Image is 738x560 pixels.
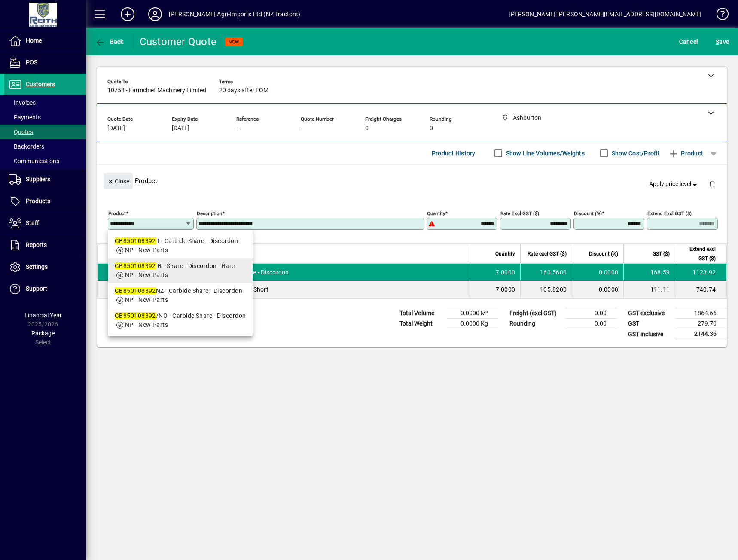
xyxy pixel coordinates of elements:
[107,174,129,189] span: Close
[649,180,699,189] span: Apply price level
[115,237,156,244] em: GB850108392
[395,319,447,329] td: Total Weight
[716,38,719,45] span: S
[4,256,86,278] a: Settings
[504,149,585,158] label: Show Line Volumes/Weights
[125,271,168,278] span: NP - New Parts
[716,35,729,49] span: ave
[115,312,156,319] em: GB850108392
[108,308,253,333] mat-option: GB850108392/NO - Carbide Share - Discordon
[432,146,476,160] span: Product History
[526,285,567,294] div: 105.8200
[95,38,124,45] span: Back
[93,34,126,49] button: Back
[101,177,135,185] app-page-header-button: Close
[447,308,498,319] td: 0.0000 M³
[115,262,156,269] em: GB850108392
[115,262,246,271] div: -B - Share - Discordon - Bare
[495,249,515,259] span: Quantity
[9,128,33,135] span: Quotes
[114,6,141,22] button: Add
[509,7,701,21] div: [PERSON_NAME] [PERSON_NAME][EMAIL_ADDRESS][DOMAIN_NAME]
[623,264,675,281] td: 168.59
[528,249,567,259] span: Rate excl GST ($)
[675,319,727,329] td: 279.70
[4,234,86,256] a: Reports
[172,125,189,132] span: [DATE]
[125,296,168,303] span: NP - New Parts
[4,154,86,168] a: Communications
[26,263,48,270] span: Settings
[26,219,39,226] span: Staff
[9,143,44,150] span: Backorders
[140,35,217,49] div: Customer Quote
[9,114,41,121] span: Payments
[4,139,86,154] a: Backorders
[86,34,133,49] app-page-header-button: Back
[668,146,703,160] span: Product
[4,95,86,110] a: Invoices
[428,146,479,161] button: Product History
[26,59,37,66] span: POS
[141,6,169,22] button: Profile
[624,329,675,340] td: GST inclusive
[646,177,702,192] button: Apply price level
[169,7,300,21] div: [PERSON_NAME] Agri-Imports Ltd (NZ Tractors)
[236,125,238,132] span: -
[365,125,369,132] span: 0
[427,210,445,216] mat-label: Quantity
[4,125,86,139] a: Quotes
[680,244,716,263] span: Extend excl GST ($)
[26,176,50,183] span: Suppliers
[589,249,618,259] span: Discount (%)
[572,264,623,281] td: 0.0000
[9,99,36,106] span: Invoices
[219,87,268,94] span: 20 days after EOM
[430,125,433,132] span: 0
[675,281,726,298] td: 740.74
[505,319,565,329] td: Rounding
[26,285,47,292] span: Support
[526,268,567,277] div: 160.5600
[26,198,50,204] span: Products
[26,81,55,88] span: Customers
[572,281,623,298] td: 0.0000
[31,330,55,337] span: Package
[610,149,660,158] label: Show Cost/Profit
[4,191,86,212] a: Products
[108,258,253,283] mat-option: GB850108392-B - Share - Discordon - Bare
[9,158,59,164] span: Communications
[197,210,222,216] mat-label: Description
[4,213,86,234] a: Staff
[4,52,86,73] a: POS
[107,87,206,94] span: 10758 - Farmchief Machinery Limited
[565,319,617,329] td: 0.00
[115,237,246,246] div: -I - Carbide Share - Discordon
[115,286,246,295] div: NZ - Carbide Share - Discordon
[4,110,86,125] a: Payments
[447,319,498,329] td: 0.0000 Kg
[677,34,700,49] button: Cancel
[108,283,253,308] mat-option: GB850108392NZ - Carbide Share - Discordon
[115,311,246,320] div: /NO - Carbide Share - Discordon
[395,308,447,319] td: Total Volume
[565,308,617,319] td: 0.00
[108,210,126,216] mat-label: Product
[624,308,675,319] td: GST exclusive
[675,329,727,340] td: 2144.36
[500,210,539,216] mat-label: Rate excl GST ($)
[125,247,168,253] span: NP - New Parts
[702,173,723,194] button: Delete
[107,125,125,132] span: [DATE]
[229,39,239,45] span: NEW
[97,165,727,196] div: Product
[104,173,133,189] button: Close
[574,210,602,216] mat-label: Discount (%)
[125,321,168,328] span: NP - New Parts
[24,312,62,319] span: Financial Year
[623,281,675,298] td: 111.11
[301,125,302,132] span: -
[647,210,692,216] mat-label: Extend excl GST ($)
[108,233,253,258] mat-option: GB850108392-I - Carbide Share - Discordon
[505,308,565,319] td: Freight (excl GST)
